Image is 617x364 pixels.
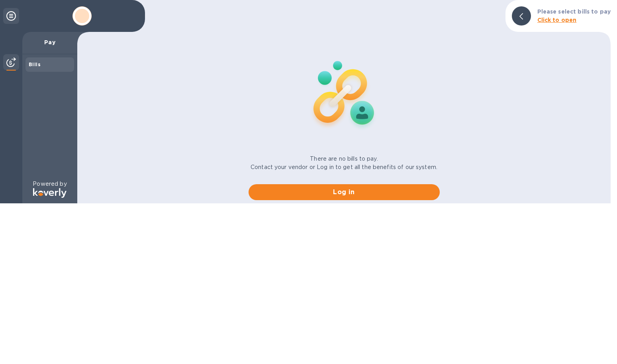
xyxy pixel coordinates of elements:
span: Log in [255,187,433,197]
b: Bills [29,61,41,67]
p: Powered by [33,180,67,188]
b: Please select bills to pay [537,8,611,15]
img: Logo [33,188,67,198]
button: Log in [249,184,440,200]
p: There are no bills to pay. Contact your vendor or Log in to get all the benefits of our system. [251,155,437,171]
p: Pay [29,38,71,46]
b: Click to open [537,17,577,23]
